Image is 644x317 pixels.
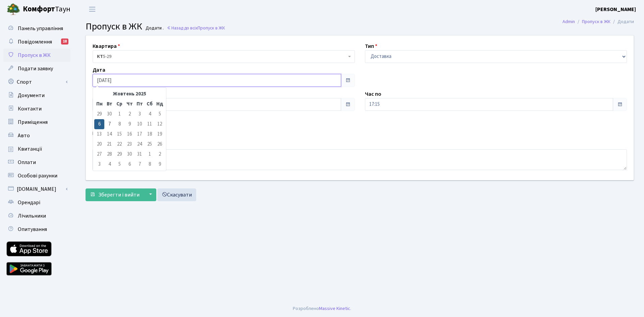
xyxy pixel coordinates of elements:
a: Скасувати [157,188,196,201]
td: 9 [124,119,135,129]
td: 21 [104,139,114,149]
span: <b>КТ</b>&nbsp;&nbsp;&nbsp;&nbsp;5-29 [97,53,346,60]
th: Чт [124,99,135,109]
button: Зберегти і вийти [86,188,144,201]
th: Жовтень 2025 [104,89,155,99]
td: 7 [135,159,145,169]
span: Приміщення [18,118,48,126]
a: Авто [3,129,70,142]
label: Час по [365,90,381,98]
li: Додати [610,18,634,25]
td: 2 [155,149,165,159]
td: 29 [94,109,104,119]
td: 11 [145,119,155,129]
td: 25 [145,139,155,149]
td: 8 [145,159,155,169]
b: КТ [97,53,103,60]
a: Пропуск в ЖК [582,18,610,25]
span: Подати заявку [18,65,53,72]
td: 3 [94,159,104,169]
a: Контакти [3,102,70,115]
td: 5 [114,159,124,169]
a: Приміщення [3,115,70,129]
td: 6 [124,159,135,169]
td: 10 [135,119,145,129]
span: Зберегти і вийти [98,191,140,199]
td: 1 [114,109,124,119]
td: 19 [155,129,165,139]
span: <b>КТ</b>&nbsp;&nbsp;&nbsp;&nbsp;5-29 [93,50,355,63]
b: [PERSON_NAME] [595,6,636,13]
a: Документи [3,89,70,102]
td: 29 [114,149,124,159]
th: Пн [94,99,104,109]
td: 20 [94,139,104,149]
td: 4 [104,159,114,169]
a: Пропуск в ЖК [3,49,70,62]
td: 2 [124,109,135,119]
span: Пропуск в ЖК [198,25,225,31]
th: Нд [155,99,165,109]
span: Панель управління [18,25,63,32]
span: Квитанції [18,145,42,153]
td: 1 [145,149,155,159]
a: Опитування [3,223,70,236]
span: Авто [18,132,30,139]
span: Особові рахунки [18,172,57,179]
label: Квартира [93,42,120,50]
th: Ср [114,99,124,109]
td: 23 [124,139,135,149]
a: Орендарі [3,196,70,209]
td: 30 [124,149,135,159]
a: Admin [562,18,575,25]
span: Орендарі [18,199,40,206]
b: Комфорт [23,4,55,14]
nav: breadcrumb [552,15,644,29]
td: 17 [135,129,145,139]
small: Додати . [144,25,164,31]
a: Назад до всіхПропуск в ЖК [167,25,225,31]
td: 6 [94,119,104,129]
td: 14 [104,129,114,139]
a: [DOMAIN_NAME] [3,182,70,196]
span: Пропуск в ЖК [86,20,142,33]
span: Таун [23,4,70,15]
span: Повідомлення [18,38,52,46]
span: Лічильники [18,212,46,220]
a: Оплати [3,156,70,169]
a: Квитанції [3,142,70,156]
td: 15 [114,129,124,139]
td: 16 [124,129,135,139]
td: 13 [94,129,104,139]
a: Панель управління [3,22,70,35]
td: 9 [155,159,165,169]
a: [PERSON_NAME] [595,5,636,13]
td: 3 [135,109,145,119]
div: Розроблено . [293,305,351,312]
a: Особові рахунки [3,169,70,182]
label: Тип [365,42,377,50]
th: Пт [135,99,145,109]
td: 28 [104,149,114,159]
a: Спорт [3,75,70,89]
a: Лічильники [3,209,70,223]
td: 8 [114,119,124,129]
th: Вт [104,99,114,109]
span: Документи [18,92,45,99]
img: logo.png [7,3,20,16]
div: 18 [61,38,68,45]
td: 12 [155,119,165,129]
td: 24 [135,139,145,149]
span: Оплати [18,159,36,166]
span: Пропуск в ЖК [18,52,51,59]
th: Сб [145,99,155,109]
td: 4 [145,109,155,119]
td: 5 [155,109,165,119]
td: 30 [104,109,114,119]
a: Подати заявку [3,62,70,75]
span: Опитування [18,226,47,233]
a: Повідомлення18 [3,35,70,49]
td: 27 [94,149,104,159]
span: Контакти [18,105,42,112]
td: 31 [135,149,145,159]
